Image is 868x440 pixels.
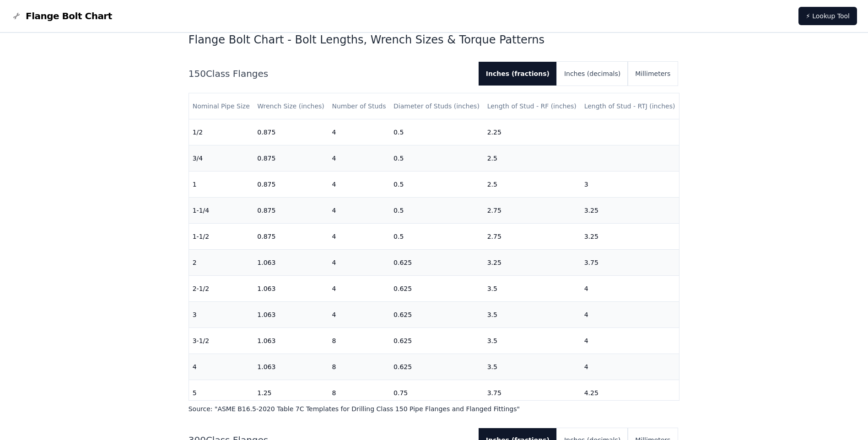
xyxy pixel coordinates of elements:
[484,198,581,224] td: 2.75
[581,172,679,198] td: 3
[798,7,857,25] a: ⚡ Lookup Tool
[328,224,390,250] td: 4
[390,224,484,250] td: 0.5
[328,250,390,276] td: 4
[484,250,581,276] td: 3.25
[581,250,679,276] td: 3.75
[484,224,581,250] td: 2.75
[253,224,328,250] td: 0.875
[189,302,254,328] td: 3
[253,198,328,224] td: 0.875
[328,380,390,406] td: 8
[253,93,328,119] th: Wrench Size (inches)
[390,328,484,354] td: 0.625
[484,302,581,328] td: 3.5
[390,119,484,145] td: 0.5
[484,172,581,198] td: 2.5
[328,172,390,198] td: 4
[390,172,484,198] td: 0.5
[11,11,22,21] img: Flange Bolt Chart Logo
[581,328,679,354] td: 4
[189,276,254,302] td: 2-1/2
[390,380,484,406] td: 0.75
[189,172,254,198] td: 1
[484,119,581,145] td: 2.25
[390,145,484,172] td: 0.5
[189,145,254,172] td: 3/4
[581,380,679,406] td: 4.25
[484,328,581,354] td: 3.5
[390,250,484,276] td: 0.625
[253,302,328,328] td: 1.063
[189,67,471,80] h2: 150 Class Flanges
[189,250,254,276] td: 2
[390,93,484,119] th: Diameter of Studs (inches)
[328,119,390,145] td: 4
[390,302,484,328] td: 0.625
[328,276,390,302] td: 4
[189,119,254,145] td: 1/2
[189,404,680,413] p: Source: " ASME B16.5-2020 Table 7C Templates for Drilling Class 150 Pipe Flanges and Flanged Fitt...
[557,62,628,86] button: Inches (decimals)
[328,354,390,380] td: 8
[189,380,254,406] td: 5
[189,328,254,354] td: 3-1/2
[581,276,679,302] td: 4
[189,32,680,47] h1: Flange Bolt Chart - Bolt Lengths, Wrench Sizes & Torque Patterns
[484,354,581,380] td: 3.5
[189,93,254,119] th: Nominal Pipe Size
[328,198,390,224] td: 4
[628,62,678,86] button: Millimeters
[253,328,328,354] td: 1.063
[390,354,484,380] td: 0.625
[390,276,484,302] td: 0.625
[581,354,679,380] td: 4
[581,93,679,119] th: Length of Stud - RTJ (inches)
[328,328,390,354] td: 8
[11,10,112,22] a: Flange Bolt Chart LogoFlange Bolt Chart
[189,198,254,224] td: 1-1/4
[189,224,254,250] td: 1-1/2
[189,354,254,380] td: 4
[253,250,328,276] td: 1.063
[581,198,679,224] td: 3.25
[253,172,328,198] td: 0.875
[484,276,581,302] td: 3.5
[484,93,581,119] th: Length of Stud - RF (inches)
[328,145,390,172] td: 4
[328,93,390,119] th: Number of Studs
[253,354,328,380] td: 1.063
[390,198,484,224] td: 0.5
[484,380,581,406] td: 3.75
[328,302,390,328] td: 4
[479,62,557,86] button: Inches (fractions)
[253,276,328,302] td: 1.063
[484,145,581,172] td: 2.5
[253,119,328,145] td: 0.875
[26,10,112,22] span: Flange Bolt Chart
[581,224,679,250] td: 3.25
[253,380,328,406] td: 1.25
[253,145,328,172] td: 0.875
[581,302,679,328] td: 4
